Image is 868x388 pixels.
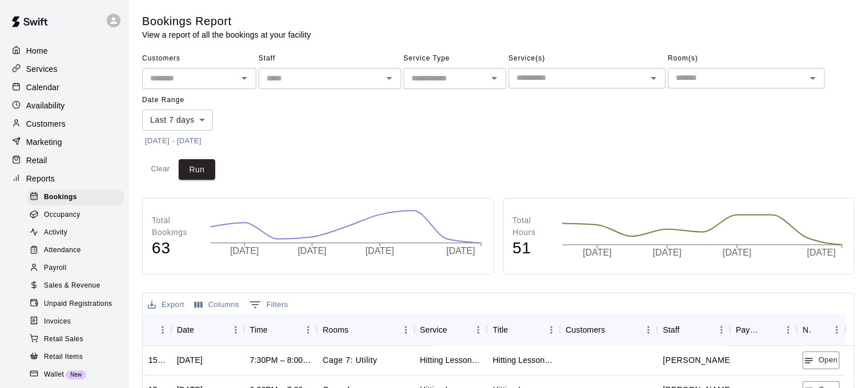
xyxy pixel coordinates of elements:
p: Reports [26,173,55,184]
button: Menu [154,321,171,338]
div: Staff [663,314,679,346]
a: Reports [9,170,119,187]
span: Retail Sales [44,334,83,345]
a: Marketing [9,134,119,151]
span: Room(s) [668,50,825,68]
tspan: [DATE] [298,246,326,256]
button: Sort [812,322,828,338]
a: Services [9,60,119,78]
h5: Bookings Report [142,14,311,29]
button: Menu [300,321,317,338]
p: Services [26,63,58,75]
span: Invoices [44,316,71,328]
button: Sort [349,322,365,338]
span: Service Type [403,50,506,68]
h4: 63 [152,239,199,258]
span: Wallet [44,369,64,381]
button: Menu [543,321,560,338]
button: Sort [268,322,284,338]
button: Sort [194,322,210,338]
a: Payroll [27,260,128,277]
p: Retail [26,155,47,166]
div: Time [250,314,268,346]
a: WalletNew [27,366,128,383]
span: Bookings [44,192,77,203]
button: Open [805,70,821,86]
tspan: [DATE] [583,248,611,257]
div: Attendance [27,242,124,258]
div: Hitting Lesson [30 min] [492,354,554,366]
a: Availability [9,97,119,114]
div: Title [487,314,560,346]
span: Payroll [44,262,66,274]
span: Service(s) [508,50,665,68]
div: Service [420,314,447,346]
tspan: [DATE] [230,246,259,256]
div: Payment [730,314,797,346]
button: Open [802,351,839,369]
tspan: [DATE] [807,248,835,257]
div: Date [171,314,244,346]
div: Retail Items [27,349,124,365]
div: Date [177,314,194,346]
a: Retail Sales [27,330,128,348]
div: Rooms [317,314,414,346]
div: Rooms [322,314,348,346]
div: Activity [27,225,124,241]
p: Availability [26,100,65,111]
p: Home [26,45,48,56]
div: 7:30PM – 8:00PM [250,354,312,366]
div: Unpaid Registrations [27,296,124,312]
button: Menu [227,321,244,338]
button: Sort [764,322,780,338]
p: Cage 7: Utility [322,354,377,366]
a: Invoices [27,313,128,330]
div: Customers [560,314,657,346]
button: Menu [713,321,730,338]
button: Menu [780,321,797,338]
a: Calendar [9,79,119,96]
span: Customers [142,50,256,68]
a: Occupancy [27,206,128,224]
button: Clear [142,159,179,180]
p: Marketing [26,136,62,148]
button: Open [486,70,502,86]
div: Sales & Revenue [27,278,124,294]
button: Sort [148,322,164,338]
p: Calendar [26,82,59,93]
a: Customers [9,115,119,132]
span: Retail Items [44,351,83,363]
button: Select columns [192,296,242,314]
button: Sort [447,322,463,338]
span: Unpaid Registrations [44,298,112,310]
p: Total Hours [512,215,550,239]
div: Occupancy [27,207,124,223]
a: Home [9,42,119,59]
div: 1507013 [148,354,165,366]
span: Occupancy [44,209,80,221]
a: Retail [9,152,119,169]
div: Time [244,314,317,346]
div: Wed, Oct 08, 2025 [177,354,203,366]
p: Tommy Santiago [663,354,732,366]
button: Menu [828,321,845,338]
div: WalletNew [27,367,124,383]
tspan: [DATE] [653,248,681,257]
button: [DATE] - [DATE] [142,132,204,150]
div: Customers [566,314,605,346]
a: Unpaid Registrations [27,295,128,313]
div: Last 7 days [142,110,213,131]
div: Staff [657,314,730,346]
span: Date Range [142,91,242,110]
a: Sales & Revenue [27,277,128,295]
p: Total Bookings [152,215,199,239]
button: Sort [508,322,524,338]
button: Show filters [247,296,291,314]
span: Sales & Revenue [44,280,100,292]
div: Retail Sales [27,332,124,347]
